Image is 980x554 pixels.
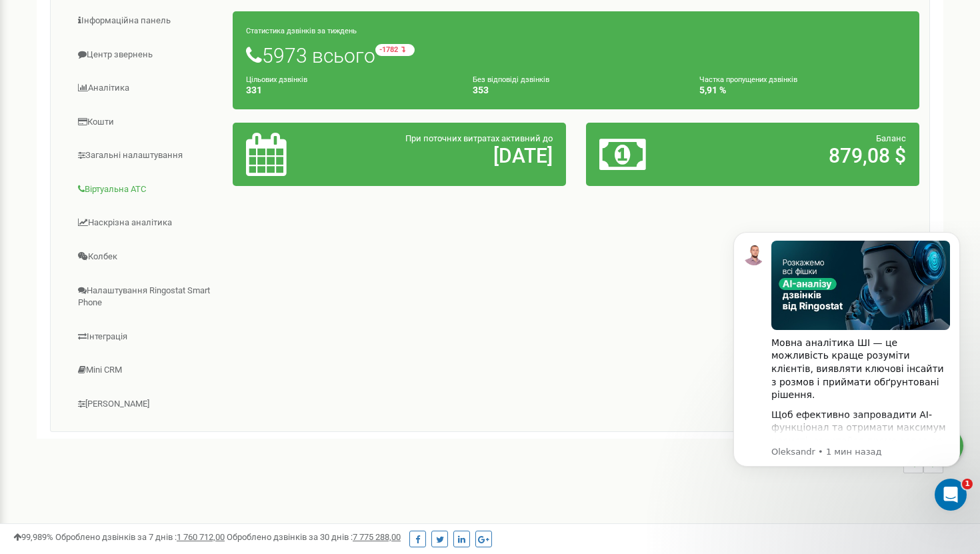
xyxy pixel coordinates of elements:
span: 99,989% [13,532,53,542]
a: Інтеграція [61,321,233,353]
span: Оброблено дзвінків за 30 днів : [227,532,401,542]
a: Загальні налаштування [61,139,233,172]
small: Без відповіді дзвінків [473,75,549,84]
a: Наскрізна аналітика [61,207,233,239]
u: 7 775 288,00 [353,532,401,542]
a: Кошти [61,106,233,139]
span: Оброблено дзвінків за 7 днів : [55,532,225,542]
h4: 331 [246,85,453,95]
span: 1 [962,479,973,489]
u: 1 760 712,00 [177,532,225,542]
small: Цільових дзвінків [246,75,307,84]
a: Віртуальна АТС [61,173,233,206]
h1: 5973 всього [246,44,906,67]
a: [PERSON_NAME] [61,388,233,421]
h2: 879,08 $ [708,145,906,167]
iframe: Intercom live chat [935,479,967,511]
span: Баланс [876,133,906,143]
a: Mini CRM [61,354,233,387]
small: -1782 [375,44,415,56]
small: Статистика дзвінків за тиждень [246,27,357,35]
a: Центр звернень [61,39,233,71]
iframe: Intercom notifications сообщение [713,212,980,518]
a: Інформаційна панель [61,5,233,37]
h4: 353 [473,85,679,95]
a: Колбек [61,241,233,273]
h4: 5,91 % [699,85,906,95]
small: Частка пропущених дзвінків [699,75,797,84]
h2: [DATE] [355,145,553,167]
span: При поточних витратах активний до [405,133,553,143]
a: Налаштування Ringostat Smart Phone [61,275,233,319]
a: Аналiтика [61,72,233,105]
